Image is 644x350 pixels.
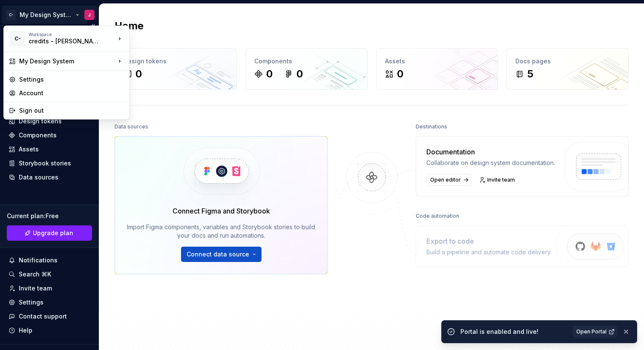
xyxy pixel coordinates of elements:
[576,328,607,335] span: Open Portal
[29,32,115,37] div: Workspace
[19,89,124,97] div: Account
[10,31,25,46] div: C-
[19,57,115,65] div: My Design System
[19,75,124,84] div: Settings
[19,106,124,115] div: Sign out
[572,326,617,338] a: Open Portal
[29,37,101,46] div: credits - [PERSON_NAME] - test
[460,327,567,336] div: Portal is enabled and live!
